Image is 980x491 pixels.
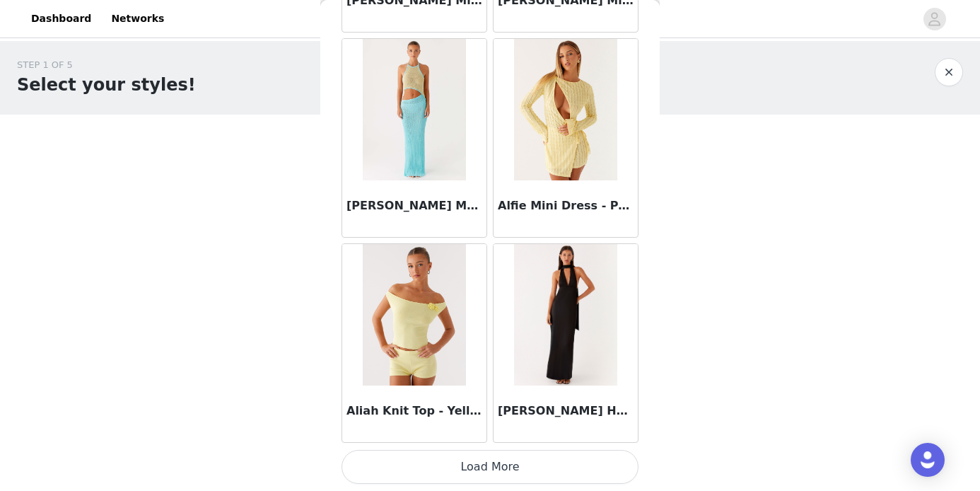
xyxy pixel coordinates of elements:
[342,450,638,484] button: Load More
[498,197,634,214] h3: Alfie Mini Dress - Pastel Yellow
[363,244,465,386] img: Aliah Knit Top - Yellow
[17,72,196,98] h1: Select your styles!
[103,3,173,35] a: Networks
[911,443,945,477] div: Open Intercom Messenger
[498,403,634,420] h3: [PERSON_NAME] Halter Maxi Dress - Black
[346,197,482,214] h3: [PERSON_NAME] Maxi Dress - Multi
[363,39,465,180] img: Alexia Knit Maxi Dress - Multi
[514,39,617,180] img: Alfie Mini Dress - Pastel Yellow
[514,244,617,386] img: Alicia Satin Halter Maxi Dress - Black
[928,8,941,30] div: avatar
[23,3,100,35] a: Dashboard
[17,58,196,72] div: STEP 1 OF 5
[346,403,482,420] h3: Aliah Knit Top - Yellow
